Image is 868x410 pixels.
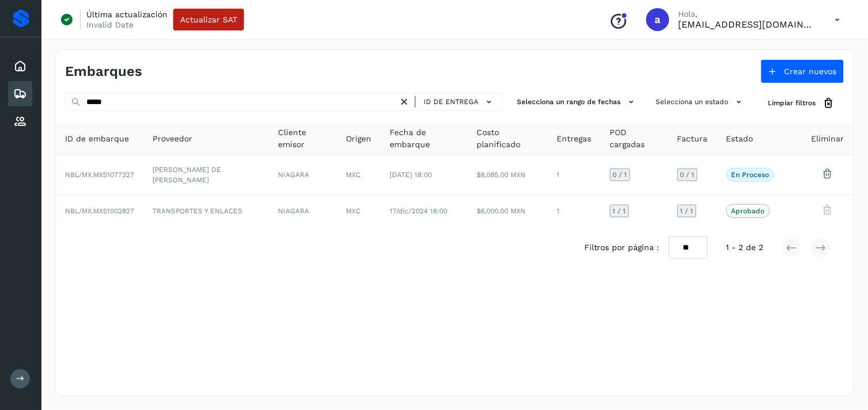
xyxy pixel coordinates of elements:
td: $6,000.00 MXN [467,195,547,227]
td: [PERSON_NAME] DE [PERSON_NAME] [143,155,269,195]
span: 17/dic/2024 18:00 [390,207,448,215]
td: $8,085.00 MXN [467,155,547,195]
span: Factura [677,133,708,145]
p: Invalid Date [86,20,134,30]
h4: Embarques [65,63,142,80]
span: NBL/MX.MX51077327 [65,171,134,179]
span: 0 / 1 [613,171,627,178]
td: TRANSPORTES Y ENLACES [143,195,269,227]
button: Selecciona un estado [652,93,750,112]
p: Aprobado [732,207,765,215]
span: Costo planificado [477,127,538,151]
td: MXC [337,155,381,195]
td: NIAGARA [269,195,337,227]
span: [DATE] 18:00 [390,171,432,179]
p: Hola, [679,9,817,19]
div: Embarques [8,81,32,106]
span: Actualizar SAT [180,16,237,24]
span: Estado [726,133,753,145]
button: Selecciona un rango de fechas [513,93,642,112]
span: 1 / 1 [680,208,694,214]
span: 1 - 2 de 2 [726,242,764,254]
p: Última actualización [86,9,167,20]
td: 1 [548,195,601,227]
p: En proceso [732,171,770,179]
button: Limpiar filtros [759,93,844,114]
button: Actualizar SAT [173,9,244,30]
span: POD cargadas [610,127,659,151]
td: 1 [548,155,601,195]
td: MXC [337,195,381,227]
div: Inicio [8,53,32,79]
td: NIAGARA [269,155,337,195]
span: Eliminar [812,133,844,145]
span: NBL/MX.MX51002827 [65,207,134,215]
span: Origen [347,133,372,145]
div: Proveedores [8,109,32,134]
button: ID de entrega [420,94,498,110]
span: Filtros por página : [584,242,660,254]
span: ID de entrega [424,97,478,107]
span: Crear nuevos [785,67,837,75]
span: Proveedor [153,133,192,145]
span: Fecha de embarque [390,127,459,151]
span: Cliente emisor [278,127,328,151]
span: Limpiar filtros [768,98,816,108]
span: 0 / 1 [680,171,695,178]
span: ID de embarque [65,133,129,145]
span: Entregas [557,133,592,145]
p: alejperez@niagarawater.com [679,19,817,30]
span: 1 / 1 [613,208,626,214]
button: Crear nuevos [761,59,844,83]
